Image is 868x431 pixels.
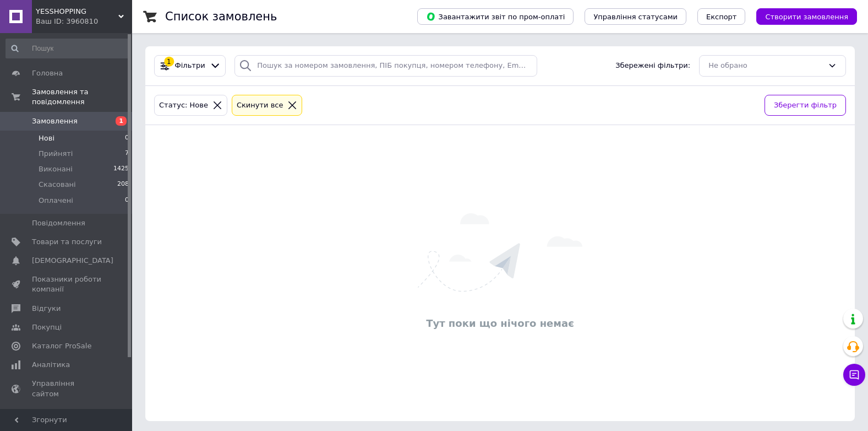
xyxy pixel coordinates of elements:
span: Каталог ProSale [32,341,91,351]
span: 7 [125,149,129,159]
span: Експорт [706,13,737,21]
span: 0 [125,133,129,143]
span: 1425 [113,164,129,174]
span: 1 [116,116,127,126]
span: Зберегти фільтр [774,100,837,111]
span: Прийняті [39,149,73,159]
input: Пошук [6,39,130,58]
span: 0 [125,196,129,206]
span: Управління сайтом [32,379,102,398]
span: 208 [117,180,129,190]
button: Завантажити звіт по пром-оплаті [417,8,574,25]
span: YESSHOPPING [36,7,118,17]
span: [DEMOGRAPHIC_DATA] [32,256,113,266]
span: Аналітика [32,360,70,370]
span: Повідомлення [32,218,85,228]
div: Ваш ID: 3960810 [36,17,132,26]
span: Товари та послуги [32,237,102,247]
input: Пошук за номером замовлення, ПІБ покупця, номером телефону, Email, номером накладної [234,55,537,77]
span: Замовлення [32,116,78,126]
span: Оплачені [39,196,73,206]
span: Нові [39,133,54,143]
div: Не обрано [708,60,823,72]
h1: Список замовлень [165,10,277,23]
span: Головна [32,68,63,78]
span: Фільтри [175,61,205,71]
span: Скасовані [39,180,76,190]
div: Cкинути все [234,100,286,111]
button: Експорт [697,8,746,25]
button: Зберегти фільтр [765,95,846,116]
span: Замовлення та повідомлення [32,87,132,107]
span: Управління статусами [593,13,678,21]
div: 1 [164,57,174,67]
button: Створити замовлення [756,8,857,25]
span: Гаманець компанії [32,408,102,428]
span: Виконані [39,164,73,174]
a: Створити замовлення [745,12,857,20]
span: Покупці [32,322,62,332]
span: Завантажити звіт по пром-оплаті [426,12,565,21]
div: Статус: Нове [157,100,210,111]
button: Управління статусами [585,8,686,25]
span: Показники роботи компанії [32,274,102,294]
button: Чат з покупцем [843,364,865,386]
div: Тут поки що нічого немає [151,316,849,330]
span: Створити замовлення [765,13,848,21]
span: Відгуки [32,304,61,314]
span: Збережені фільтри: [615,61,690,71]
